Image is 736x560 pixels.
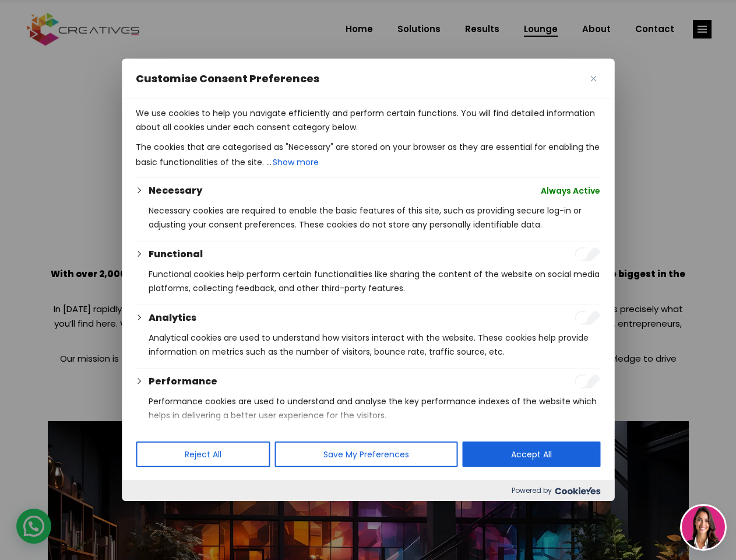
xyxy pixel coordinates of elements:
p: Functional cookies help perform certain functionalities like sharing the content of the website o... [149,267,600,295]
div: Powered by [122,480,614,501]
img: agent [682,506,725,549]
p: Necessary cookies are required to enable the basic features of this site, such as providing secur... [149,204,600,232]
button: Necessary [149,184,202,198]
button: Reject All [136,442,270,467]
p: Performance cookies are used to understand and analyse the key performance indexes of the website... [149,394,600,422]
button: Analytics [149,311,196,325]
button: Close [586,72,600,86]
input: Enable Performance [575,374,600,388]
p: Analytical cookies are used to understand how visitors interact with the website. These cookies h... [149,331,600,359]
img: Cookieyes logo [555,487,600,495]
div: Customise Consent Preferences [122,59,614,501]
button: Accept All [462,442,600,467]
button: Functional [149,247,203,261]
span: Customise Consent Preferences [136,72,319,86]
p: The cookies that are categorised as "Necessary" are stored on your browser as they are essential ... [136,140,600,170]
button: Save My Preferences [274,442,457,467]
button: Performance [149,374,217,388]
span: Always Active [541,184,600,198]
img: Close [590,76,596,82]
p: We use cookies to help you navigate efficiently and perform certain functions. You will find deta... [136,106,600,134]
input: Enable Analytics [575,311,600,325]
button: Show more [272,154,320,170]
input: Enable Functional [575,247,600,261]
